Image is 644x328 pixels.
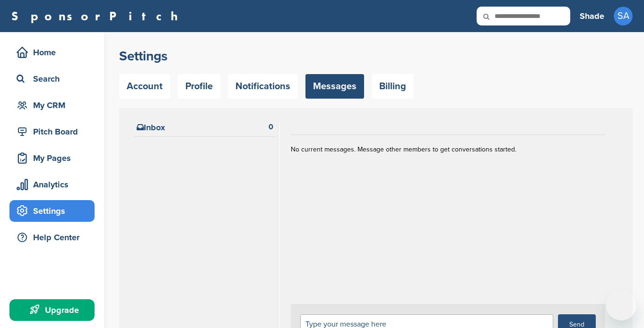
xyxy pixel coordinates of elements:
[119,48,633,65] h2: Settings
[580,9,604,23] h3: Shade
[9,121,95,143] a: Pitch Board
[11,10,184,22] a: SponsorPitch
[606,290,636,320] iframe: Button to launch messaging window
[9,299,95,321] a: Upgrade
[9,200,95,222] a: Settings
[137,123,165,132] h2: Inbox
[14,150,95,167] div: My Pages
[291,146,605,304] div: No current messages. Message other members to get conversations started.
[9,42,95,63] a: Home
[9,147,95,169] a: My Pages
[14,70,95,87] div: Search
[14,97,95,114] div: My CRM
[580,6,604,26] a: Shade
[14,302,95,319] div: Upgrade
[14,123,95,140] div: Pitch Board
[14,229,95,246] div: Help Center
[119,74,170,99] a: Account
[305,74,364,99] a: Messages
[614,7,633,25] span: SA
[14,44,95,61] div: Home
[372,74,414,99] a: Billing
[228,74,298,99] a: Notifications
[9,174,95,195] a: Analytics
[14,202,95,219] div: Settings
[9,68,95,90] a: Search
[14,176,95,193] div: Analytics
[9,94,95,116] a: My CRM
[9,227,95,248] a: Help Center
[269,123,273,132] div: 0
[178,74,220,99] a: Profile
